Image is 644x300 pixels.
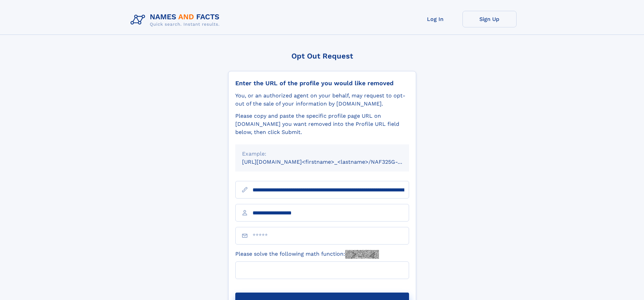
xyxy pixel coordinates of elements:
[235,79,409,87] div: Enter the URL of the profile you would like removed
[242,159,422,165] small: [URL][DOMAIN_NAME]<firstname>_<lastname>/NAF325G-xxxxxxxx
[235,92,409,108] div: You, or an authorized agent on your behalf, may request to opt-out of the sale of your informatio...
[235,112,409,136] div: Please copy and paste the specific profile page URL on [DOMAIN_NAME] you want removed into the Pr...
[408,11,462,27] a: Log In
[242,150,402,158] div: Example:
[128,11,225,29] img: Logo Names and Facts
[228,52,416,60] div: Opt Out Request
[462,11,517,27] a: Sign Up
[235,250,379,259] label: Please solve the following math function:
